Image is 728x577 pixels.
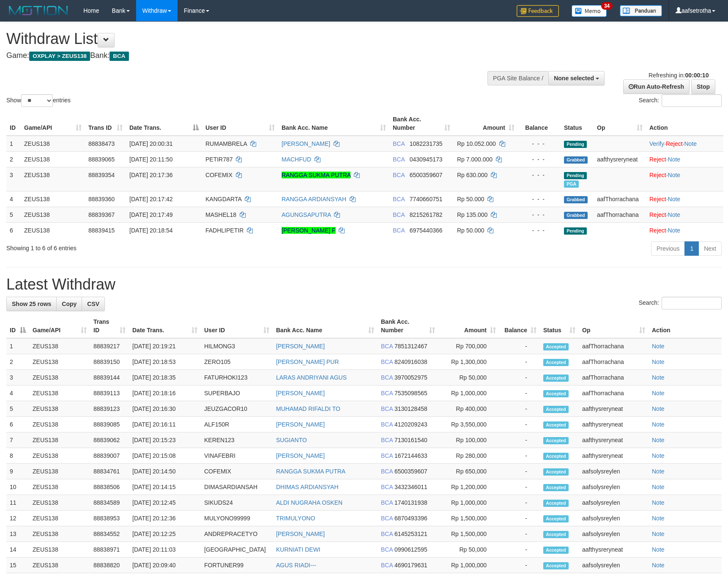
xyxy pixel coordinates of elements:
[129,432,201,448] td: [DATE] 20:15:23
[381,405,393,412] span: BCA
[543,453,569,460] span: Accepted
[579,314,649,338] th: Op: activate to sort column ascending
[129,354,201,370] td: [DATE] 20:18:53
[276,374,347,381] a: LARAS ANDRIYANI AGUS
[668,156,681,163] a: Note
[88,196,115,202] span: 88839360
[6,511,29,526] td: 12
[684,241,699,256] a: 1
[438,401,499,417] td: Rp 400,000
[646,112,723,136] th: Action
[282,211,331,218] a: AGUNGSAPUTRA
[457,196,484,202] span: Rp 50.000
[521,139,557,148] div: - - -
[393,156,405,163] span: BCA
[438,448,499,464] td: Rp 280,000
[21,207,85,222] td: ZEUS138
[543,343,569,350] span: Accepted
[6,4,71,17] img: MOTION_logo.png
[499,338,540,354] td: -
[540,314,579,338] th: Status: activate to sort column ascending
[652,515,665,522] a: Note
[90,338,129,354] td: 88839217
[6,479,29,495] td: 10
[129,448,201,464] td: [DATE] 20:15:08
[6,401,29,417] td: 5
[381,343,393,350] span: BCA
[109,52,129,61] span: BCA
[129,338,201,354] td: [DATE] 20:19:21
[652,421,665,428] a: Note
[276,421,325,428] a: [PERSON_NAME]
[652,499,665,506] a: Note
[381,484,393,490] span: BCA
[201,432,273,448] td: KEREN123
[6,432,29,448] td: 7
[29,370,90,386] td: ZEUS138
[594,112,646,136] th: Op: activate to sort column ascending
[278,112,389,136] th: Bank Acc. Name: activate to sort column ascending
[521,211,557,219] div: - - -
[201,338,273,354] td: HILMONG3
[457,227,484,234] span: Rp 50.000
[29,354,90,370] td: ZEUS138
[6,314,29,338] th: ID: activate to sort column descending
[438,417,499,432] td: Rp 3,550,000
[543,421,569,429] span: Accepted
[499,479,540,495] td: -
[381,499,393,506] span: BCA
[651,241,685,256] a: Previous
[543,437,569,444] span: Accepted
[579,354,649,370] td: aafThorrachana
[620,5,662,16] img: panduan.png
[499,401,540,417] td: -
[29,464,90,479] td: ZEUS138
[543,468,569,476] span: Accepted
[88,172,115,178] span: 88839354
[88,227,115,234] span: 88839415
[572,5,607,17] img: Button%20Memo.svg
[90,386,129,401] td: 88839113
[276,437,307,443] a: SUGIANTO
[381,374,393,381] span: BCA
[579,417,649,432] td: aafthysreryneat
[29,417,90,432] td: ZEUS138
[652,390,665,397] a: Note
[6,354,29,370] td: 2
[652,546,665,553] a: Note
[6,464,29,479] td: 9
[394,452,427,459] span: Copy 1672144633 to clipboard
[548,71,605,85] button: None selected
[649,140,664,147] a: Verify
[438,386,499,401] td: Rp 1,000,000
[517,5,559,17] img: Feedback.jpg
[393,172,405,178] span: BCA
[662,297,722,309] input: Search:
[499,417,540,432] td: -
[438,464,499,479] td: Rp 650,000
[6,338,29,354] td: 1
[129,401,201,417] td: [DATE] 20:16:30
[90,511,129,526] td: 88838953
[129,386,201,401] td: [DATE] 20:18:16
[62,301,77,307] span: Copy
[6,112,21,136] th: ID
[90,354,129,370] td: 88839150
[6,52,477,60] h4: Game: Bank:
[394,499,427,506] span: Copy 1740131938 to clipboard
[90,479,129,495] td: 88838506
[639,94,722,107] label: Search:
[564,172,587,179] span: Pending
[543,500,569,507] span: Accepted
[394,484,427,490] span: Copy 3432346011 to clipboard
[129,370,201,386] td: [DATE] 20:18:35
[276,531,325,537] a: [PERSON_NAME]
[652,452,665,459] a: Note
[438,314,499,338] th: Amount: activate to sort column ascending
[29,479,90,495] td: ZEUS138
[21,151,85,167] td: ZEUS138
[646,167,723,191] td: ·
[276,562,316,569] a: AGUS RIADI---
[579,432,649,448] td: aafthysreryneat
[201,464,273,479] td: COFEMIX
